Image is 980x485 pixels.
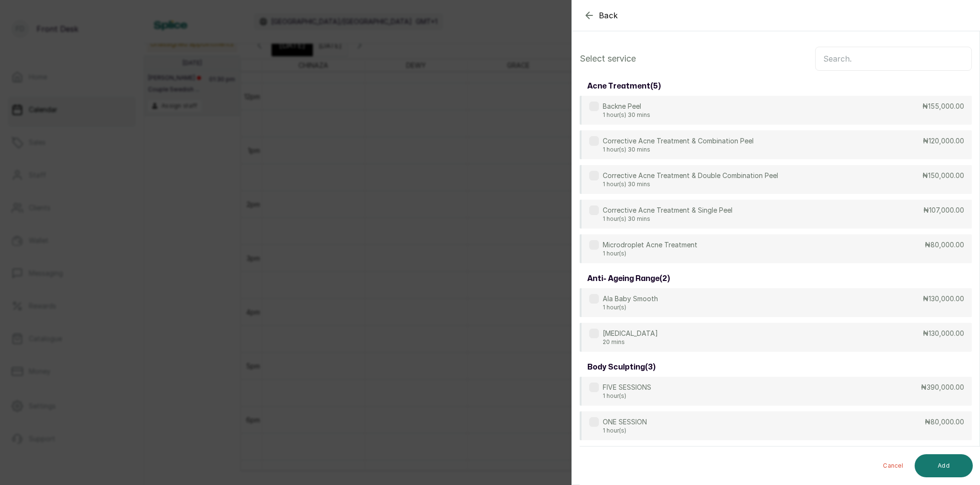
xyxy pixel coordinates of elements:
p: 1 hour(s) 30 mins [603,215,732,223]
p: ₦130,000.00 [923,294,964,304]
p: Select service [580,52,636,65]
p: 1 hour(s) 30 mins [603,111,650,119]
h3: acne treatment ( 5 ) [587,80,661,92]
p: Corrective Acne Treatment & Combination Peel [603,136,754,146]
button: Back [583,10,618,21]
p: ₦150,000.00 [922,171,964,180]
p: [MEDICAL_DATA] [603,329,658,338]
button: Cancel [875,454,911,477]
input: Search. [815,47,972,71]
h3: body sculpting ( 3 ) [587,361,656,373]
p: 1 hour(s) [603,304,658,311]
h3: anti- ageing range ( 2 ) [587,273,670,284]
p: 1 hour(s) [603,392,651,400]
p: ₦130,000.00 [923,329,964,338]
p: 1 hour(s) [603,250,697,257]
p: ONE SESSION [603,417,647,427]
p: Corrective Acne Treatment & Double Combination Peel [603,171,778,180]
p: 1 hour(s) [603,427,647,434]
p: Corrective Acne Treatment & Single Peel [603,205,732,215]
p: Ala Baby Smooth [603,294,658,304]
p: ₦80,000.00 [925,417,964,427]
p: 1 hour(s) 30 mins [603,180,778,188]
p: FIVE SESSIONS [603,383,651,392]
span: Back [599,10,618,21]
p: ₦120,000.00 [923,136,964,146]
p: ₦155,000.00 [922,102,964,111]
p: Backne Peel [603,102,650,111]
p: Microdroplet Acne Treatment [603,240,697,250]
p: ₦80,000.00 [925,240,964,250]
p: ₦390,000.00 [921,383,964,392]
p: ₦107,000.00 [923,205,964,215]
p: 20 mins [603,338,658,346]
p: 1 hour(s) 30 mins [603,146,754,153]
button: Add [915,454,973,477]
